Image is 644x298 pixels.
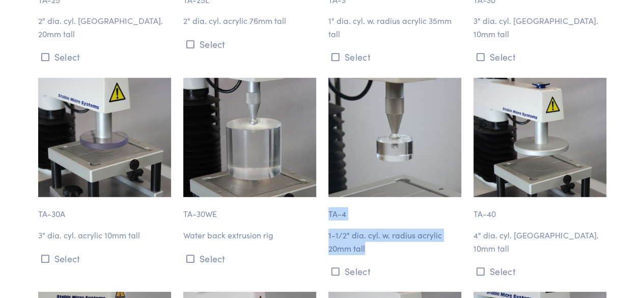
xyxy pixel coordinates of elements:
p: 1" dia. cyl. w. radius acrylic 35mm tall [328,14,461,40]
p: 2" dia. cyl. [GEOGRAPHIC_DATA]. 20mm tall [38,14,171,40]
img: cylinder_ta-40_4-inch-diameter.jpg [473,78,606,198]
img: cylinder_ta-4_1-half-inch-diameter_2.jpg [328,78,461,198]
p: Water back extrusion rig [183,229,316,242]
button: Select [183,36,316,52]
p: TA-30WE [183,197,316,221]
button: Select [328,263,461,280]
img: cylinder_ta-30a_3-inch-diameter.jpg [38,78,171,198]
img: cylinder_ta-30we_3-inch-diameter.jpg [183,78,316,198]
p: TA-30A [38,197,171,221]
button: Select [38,250,171,267]
button: Select [328,48,461,65]
button: Select [38,48,171,65]
p: TA-4 [328,197,461,221]
p: 4" dia. cyl. [GEOGRAPHIC_DATA]. 10mm tall [473,229,606,255]
p: 1-1/2" dia. cyl. w. radius acrylic 20mm tall [328,229,461,255]
button: Select [473,48,606,65]
p: 2" dia. cyl. acrylic 76mm tall [183,14,316,28]
button: Select [473,263,606,280]
p: 3" dia. cyl. [GEOGRAPHIC_DATA]. 10mm tall [473,14,606,40]
p: 3" dia. cyl. acrylic 10mm tall [38,229,171,242]
p: TA-40 [473,197,606,221]
button: Select [183,250,316,267]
